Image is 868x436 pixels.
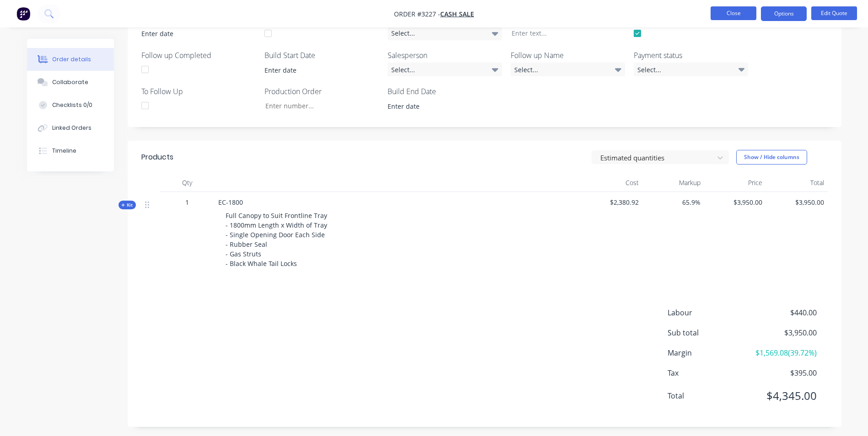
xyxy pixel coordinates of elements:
span: Margin [668,347,749,358]
span: $2,380.92 [584,197,639,207]
input: Enter date [381,99,495,113]
div: Select... [634,63,748,76]
span: $440.00 [749,307,816,318]
span: $4,345.00 [749,388,816,404]
label: Follow up Completed [141,50,256,61]
span: Full Canopy to Suit Frontline Tray - 1800mm Length x Width of Tray - Single Opening Door Each Sid... [226,211,327,268]
label: Build End Date [388,86,502,97]
button: Order details [27,48,114,71]
span: Order #3227 - [394,10,440,18]
span: 1 [185,197,189,207]
label: Payment status [634,50,748,61]
span: Kit [121,202,133,208]
span: Total [668,390,749,401]
span: EC-1800 [218,198,243,207]
button: Kit [119,201,136,209]
div: Total [766,174,828,192]
input: Enter date [258,63,372,77]
button: Checklists 0/0 [27,94,114,117]
button: Close [711,6,756,20]
div: Products [141,152,173,163]
span: Tax [668,367,749,378]
span: $395.00 [749,367,816,378]
button: Timeline [27,139,114,162]
span: $3,950.00 [749,327,816,338]
span: 65.9% [646,197,701,207]
span: $3,950.00 [708,197,762,207]
label: Follow up Name [511,50,625,61]
div: Collaborate [52,78,88,86]
span: Labour [668,307,749,318]
img: Factory [16,7,30,21]
label: Build Start Date [264,50,379,61]
div: Select... [388,27,502,40]
button: Options [761,6,807,21]
div: Order details [52,55,91,64]
div: Qty [160,174,215,192]
div: Price [704,174,766,192]
span: $1,569.08 ( 39.72 %) [749,347,816,358]
div: Select... [388,63,502,76]
span: $3,950.00 [770,197,824,207]
button: Linked Orders [27,117,114,139]
label: Production Order [264,86,379,97]
button: Collaborate [27,71,114,94]
label: Salesperson [388,50,502,61]
div: Select... [511,63,625,76]
button: Edit Quote [811,6,857,20]
div: Cost [581,174,642,192]
button: Show / Hide columns [736,150,807,165]
div: Checklists 0/0 [52,101,92,109]
label: To Follow Up [141,86,256,97]
input: Enter number... [258,99,378,112]
a: Cash Sale [440,10,474,18]
div: Linked Orders [52,124,92,132]
div: Markup [642,174,704,192]
div: Timeline [52,147,76,155]
span: Sub total [668,327,749,338]
input: Enter date [135,27,249,41]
